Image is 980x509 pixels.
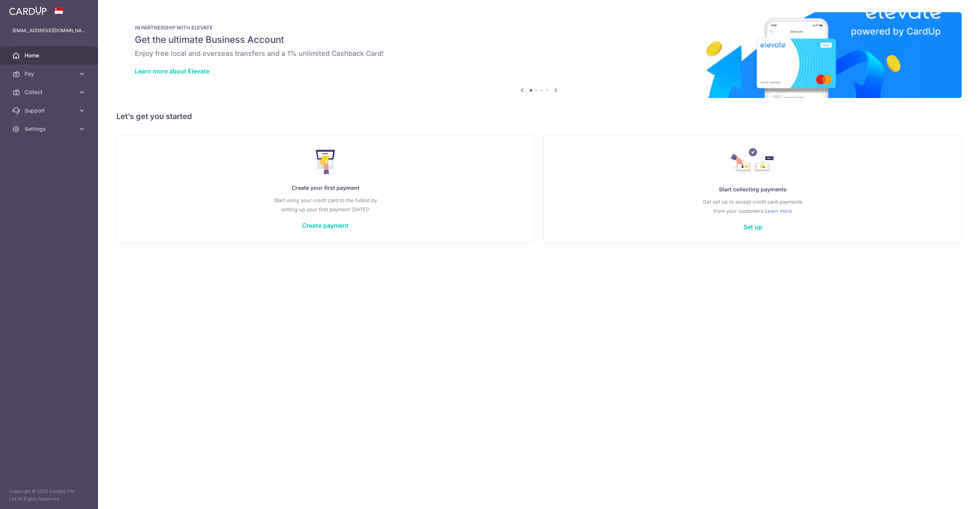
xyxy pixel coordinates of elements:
[116,110,962,122] h5: Let’s get you started
[24,70,75,78] span: Pay
[559,197,946,215] p: Get set up to accept credit card payments from your customers.
[743,223,762,231] a: Set up
[316,150,335,174] img: Make Payment
[731,148,774,176] img: Collect Payment
[132,183,519,193] p: Create your first payment
[24,52,75,59] span: Home
[132,196,519,214] p: Start using your credit card to the fullest by setting up your first payment [DATE]!
[116,12,962,98] img: Renovation banner
[9,6,47,15] img: CardUp
[302,222,349,229] a: Create payment
[24,107,75,114] span: Support
[24,125,75,133] span: Settings
[135,24,943,31] p: IN PARTNERSHIP WITH ELEVATE
[24,88,75,96] span: Collect
[12,27,86,34] p: [EMAIL_ADDRESS][DOMAIN_NAME]
[135,34,943,46] h5: Get the ultimate Business Account
[765,206,792,215] a: Learn more
[135,49,943,58] h6: Enjoy free local and overseas transfers and a 1% unlimited Cashback Card!
[559,185,946,194] p: Start collecting payments
[135,67,209,75] a: Learn more about Elevate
